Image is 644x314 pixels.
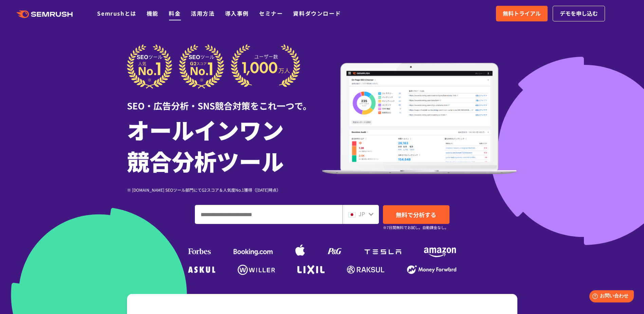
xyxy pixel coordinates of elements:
[396,210,436,219] span: 無料で分析する
[191,9,215,17] a: 活用方法
[553,6,605,21] a: デモを申し込む
[496,6,548,21] a: 無料トライアル
[147,9,159,17] a: 機能
[358,210,365,218] span: JP
[383,205,449,224] a: 無料で分析する
[195,205,342,224] input: ドメイン、キーワードまたはURLを入力してください
[259,9,283,17] a: セミナー
[225,9,249,17] a: 導入事例
[584,287,637,307] iframe: Help widget launcher
[383,224,448,231] small: ※7日間無料でお試し。自動課金なし。
[503,9,541,18] span: 無料トライアル
[127,89,322,112] div: SEO・広告分析・SNS競合対策をこれ一つで。
[293,9,341,17] a: 資料ダウンロード
[97,9,136,17] a: Semrushとは
[169,9,181,17] a: 料金
[560,9,598,18] span: デモを申し込む
[127,114,322,176] h1: オールインワン 競合分析ツール
[127,187,322,193] div: ※ [DOMAIN_NAME] SEOツール部門にてG2スコア＆人気度No.1獲得（[DATE]時点）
